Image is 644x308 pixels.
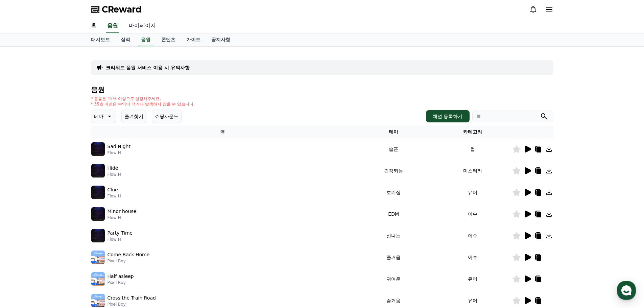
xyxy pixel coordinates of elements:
[108,294,156,302] p: Cross the Train Road
[91,96,195,101] p: * 볼륨은 15% 이상으로 설정해주세요.
[433,203,512,225] td: 이슈
[156,33,181,46] a: 콘텐츠
[108,230,133,237] p: Party Time
[21,224,25,230] span: 홈
[433,138,512,160] td: 썰
[108,302,156,307] p: Pixel Boy
[94,112,103,121] p: 테마
[354,268,433,290] td: 귀여운
[108,258,150,264] p: Pixel Boy
[91,101,195,107] p: * 35초 미만은 수익이 적거나 발생하지 않을 수 있습니다.
[433,225,512,246] td: 이슈
[152,110,182,123] button: 쇼핑사운드
[102,4,142,15] span: CReward
[206,33,236,46] a: 공지사항
[426,110,469,122] button: 채널 등록하기
[108,273,134,280] p: Half asleep
[123,19,161,33] a: 마이페이지
[87,214,130,231] a: 설정
[108,280,134,285] p: Pixel Boy
[91,251,105,264] img: music
[433,126,512,138] th: 카테고리
[433,182,512,203] td: 유머
[62,225,70,230] span: 대화
[354,225,433,246] td: 신나는
[91,294,105,307] img: music
[433,268,512,290] td: 유머
[108,237,133,242] p: Flow H
[433,246,512,268] td: 이슈
[91,110,116,123] button: 테마
[106,64,190,71] a: 크리워드 음원 서비스 이용 시 유의사항
[181,33,206,46] a: 가이드
[91,207,105,221] img: music
[91,229,105,242] img: music
[108,208,137,215] p: Minor house
[108,150,130,156] p: Flow H
[354,182,433,203] td: 호기심
[86,19,102,33] a: 홈
[91,164,105,177] img: music
[104,224,113,230] span: 설정
[138,33,153,46] a: 음원
[115,33,136,46] a: 실적
[108,251,150,258] p: Come Back Home
[91,186,105,199] img: music
[354,160,433,182] td: 긴장되는
[108,186,118,193] p: Clue
[91,142,105,156] img: music
[108,215,137,220] p: Flow H
[354,126,433,138] th: 테마
[108,193,121,199] p: Flow H
[354,203,433,225] td: EDM
[2,214,45,231] a: 홈
[106,19,119,33] a: 음원
[108,172,121,177] p: Flow H
[45,214,87,231] a: 대화
[91,272,105,286] img: music
[354,246,433,268] td: 즐거움
[108,143,130,150] p: Sad Night
[91,86,553,93] h4: 음원
[108,165,118,172] p: Hide
[121,110,146,123] button: 즐겨찾기
[354,138,433,160] td: 슬픈
[91,4,142,15] a: CReward
[91,126,354,138] th: 곡
[86,33,115,46] a: 대시보드
[433,160,512,182] td: 미스터리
